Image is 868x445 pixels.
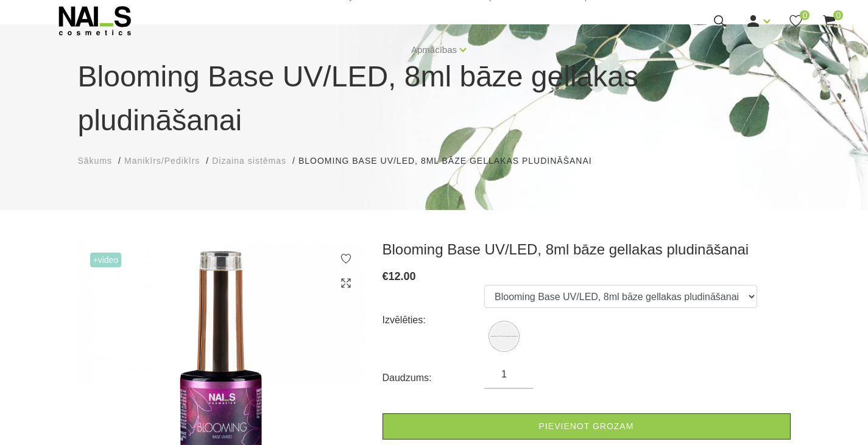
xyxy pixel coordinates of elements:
h3: Blooming Base UV/LED, 8ml bāze gellakas pludināšanai [383,240,791,259]
span: Manikīrs/Pedikīrs [124,156,200,166]
span: Dizaina sistēmas [212,156,286,166]
a: Apmācības [411,26,457,74]
div: Daudzums: [383,368,485,388]
a: Pievienot grozam [383,413,791,440]
span: +Video [90,253,122,267]
span: 0 [833,10,843,20]
li: Blooming Base UV/LED, 8ml bāze gellakas pludināšanai [298,155,604,167]
div: Izvēlēties: [383,310,485,330]
a: Manikīrs/Pedikīrs [124,155,200,167]
span: 12.00 [389,270,416,282]
a: 0 [788,13,803,29]
a: Sākums [78,155,113,167]
span: € [383,270,389,282]
span: 0 [800,10,810,20]
span: Sākums [78,156,113,166]
h1: Blooming Base UV/LED, 8ml bāze gellakas pludināšanai [78,55,791,142]
a: 0 [822,13,837,29]
a: Dizaina sistēmas [212,155,286,167]
img: Blooming Base UV/LED, 8ml bāze gellakas pludināšanai [490,323,518,350]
